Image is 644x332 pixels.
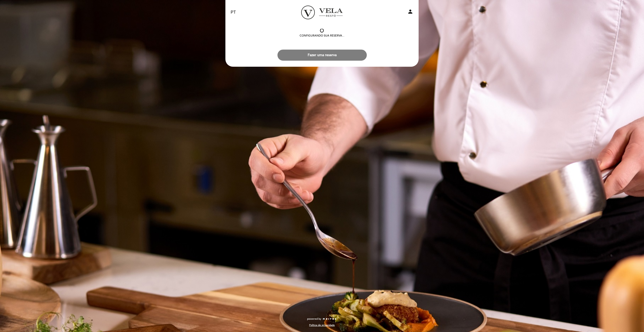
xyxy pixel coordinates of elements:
i: person [407,9,413,15]
button: person [407,9,413,16]
div: Configurando sua reserva... [300,34,344,38]
img: MEITRE [323,318,337,320]
span: powered by [307,317,321,321]
button: Fazer uma reserva [277,50,367,61]
a: Política de privacidade [309,323,335,327]
a: powered by [307,317,337,321]
a: Vela Restó [291,6,353,19]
